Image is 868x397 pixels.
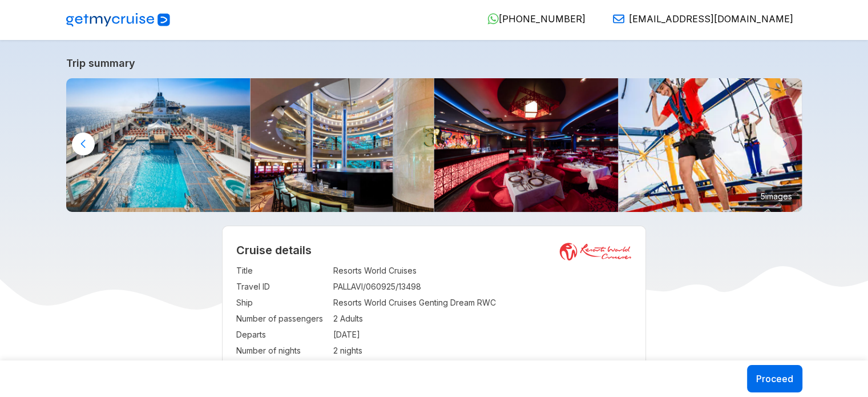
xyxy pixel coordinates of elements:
[499,13,586,25] span: [PHONE_NUMBER]
[613,13,624,25] img: Email
[236,279,328,295] td: Travel ID
[333,295,632,311] td: Resorts World Cruises Genting Dream RWC
[328,327,333,343] td: :
[333,327,632,343] td: [DATE]
[333,311,632,327] td: 2 Adults
[66,78,251,212] img: Main-Pool-800x533.jpg
[629,13,793,25] span: [EMAIL_ADDRESS][DOMAIN_NAME]
[333,279,632,295] td: PALLAVI/060925/13498
[328,359,333,375] td: :
[236,295,328,311] td: Ship
[328,279,333,295] td: :
[236,263,328,279] td: Title
[328,263,333,279] td: :
[756,187,797,204] small: 5 images
[236,311,328,327] td: Number of passengers
[328,311,333,327] td: :
[747,365,802,392] button: Proceed
[236,359,328,375] td: Departure Port
[478,13,586,25] a: [PHONE_NUMBER]
[328,343,333,359] td: :
[328,295,333,311] td: :
[66,57,802,69] a: Trip summary
[333,359,632,375] td: SIN
[236,327,328,343] td: Departs
[236,343,328,359] td: Number of nights
[434,78,619,212] img: 16.jpg
[487,13,499,25] img: WhatsApp
[618,78,802,212] img: 1745303172666rope-course-zipline-680734eab8d85.webp
[236,243,632,257] h2: Cruise details
[333,263,632,279] td: Resorts World Cruises
[333,343,632,359] td: 2 nights
[250,78,434,212] img: 4.jpg
[604,13,793,25] a: [EMAIL_ADDRESS][DOMAIN_NAME]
